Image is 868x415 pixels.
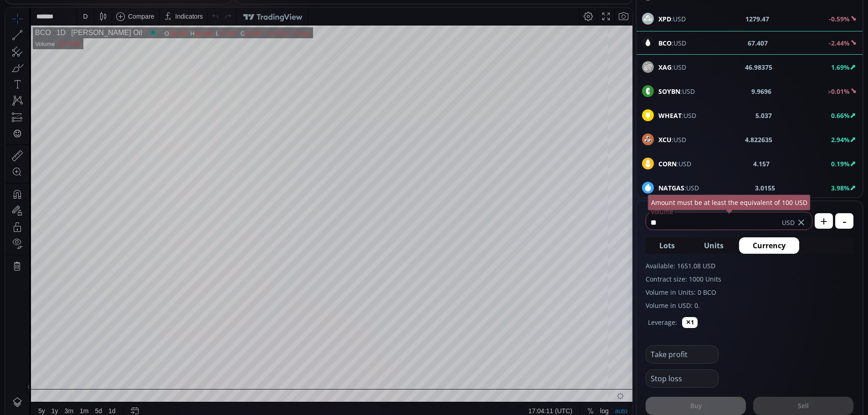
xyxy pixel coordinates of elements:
[658,87,680,96] b: SOYBN
[828,88,831,96] span: >
[829,15,850,23] b: -0.59%
[831,63,850,72] b: 1.69%
[745,14,769,24] b: 1279.47
[646,274,853,284] label: Contract size: 1000 Units
[658,15,671,23] b: XPD
[185,22,190,29] div: H
[122,395,137,412] div: Go to
[658,183,699,193] span: :USD
[59,400,68,407] div: 3m
[690,237,737,254] button: Units
[648,318,677,327] label: Leverage:
[659,240,675,251] span: Lots
[77,5,82,12] div: D
[658,87,695,96] span: :USD
[648,195,811,210] div: Amount must be at least the equivalent of 100 USD
[33,400,40,407] div: 5y
[658,111,696,120] span: :USD
[646,287,853,297] label: Volume in Units: 0 BCO
[658,111,682,120] b: WHEAT
[235,22,240,29] div: C
[520,395,570,412] button: 17:04:11 (UTC)
[753,159,770,169] b: 4.157
[46,21,60,29] div: 1D
[745,135,772,144] b: 4.822635
[606,395,625,412] div: Toggle Auto Scale
[755,183,775,193] b: 3.0155
[646,237,688,254] button: Lots
[658,62,686,72] span: :USD
[46,400,53,407] div: 1y
[74,400,83,407] div: 1m
[190,22,208,29] div: 69.469
[739,237,799,254] button: Currency
[646,261,853,271] label: Available: 1651.08 USD
[214,22,232,29] div: 67.267
[831,184,850,192] b: 3.98%
[831,135,850,144] b: 2.94%
[745,62,772,72] b: 46.98375
[595,400,603,407] div: log
[579,395,591,412] div: Toggle Percentage
[60,21,137,29] div: [PERSON_NAME] Oil
[682,317,698,328] button: ✕1
[658,14,686,24] span: :USD
[159,22,164,29] div: O
[835,213,853,229] button: -
[211,22,214,29] div: L
[523,400,567,407] span: 17:04:11 (UTC)
[591,395,606,412] div: Toggle Log Scale
[610,400,622,407] div: auto
[831,111,850,120] b: 0.66%
[21,373,25,385] div: Hide Drawings Toolbar
[53,33,75,40] div: 20.737K
[240,22,258,29] div: 67.407
[90,400,97,407] div: 5d
[658,159,677,168] b: CORN
[658,135,686,144] span: :USD
[261,22,305,29] div: −1.873 (−2.70%)
[753,240,786,251] span: Currency
[170,5,198,12] div: Indicators
[831,87,850,96] b: 0.01%
[646,301,853,310] label: Volume in USD: 0.
[658,184,684,192] b: NATGAS
[751,87,771,96] b: 9.9696
[8,122,15,130] div: 
[658,63,672,72] b: XAG
[815,213,833,229] button: +
[123,5,149,12] div: Compare
[831,159,850,168] b: 0.19%
[144,21,152,29] div: Market open
[30,33,49,40] div: Volume
[755,111,772,120] b: 5.037
[658,135,672,144] b: XCU
[704,240,724,251] span: Units
[164,22,182,29] div: 69.092
[658,159,691,169] span: :USD
[782,218,795,227] span: USD
[103,400,110,407] div: 1d
[30,21,46,29] div: BCO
